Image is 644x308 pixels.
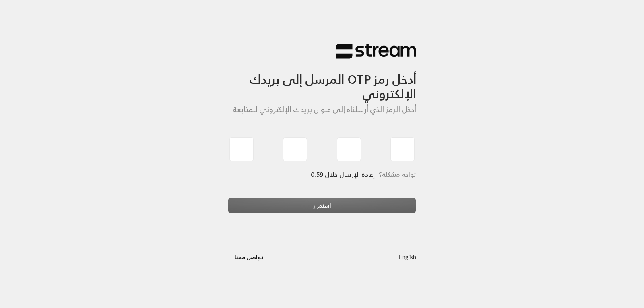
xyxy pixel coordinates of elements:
button: تواصل معنا [228,250,270,265]
a: English [399,250,416,265]
span: تواجه مشكلة؟ [379,169,416,180]
span: إعادة الإرسال خلال 0:59 [311,169,375,180]
h3: أدخل رمز OTP المرسل إلى بريدك الإلكتروني [228,59,416,101]
a: تواصل معنا [228,252,270,262]
h5: أدخل الرمز الذي أرسلناه إلى عنوان بريدك الإلكتروني للمتابعة [228,105,416,114]
img: Stream Logo [336,43,416,59]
